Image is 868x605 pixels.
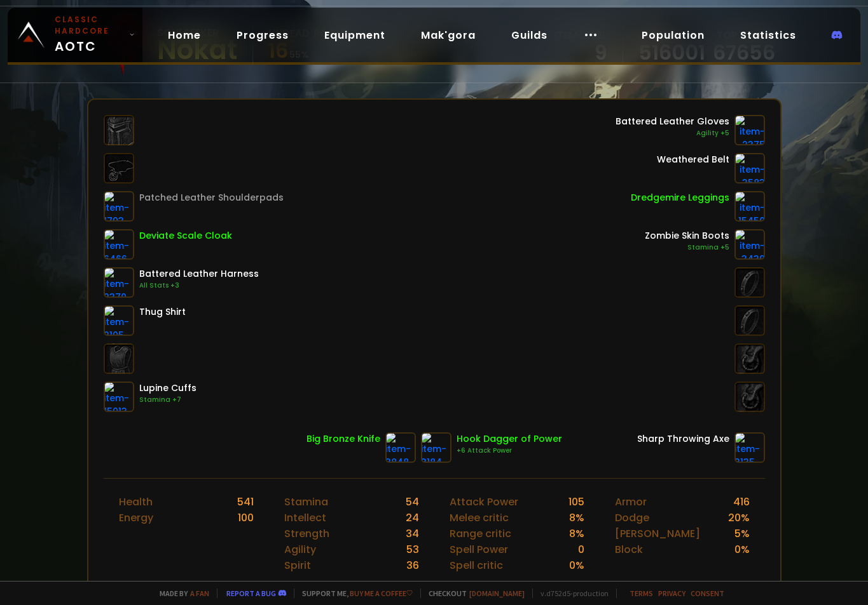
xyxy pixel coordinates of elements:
[190,588,209,598] a: a fan
[637,432,729,446] div: Sharp Throwing Axe
[578,542,584,557] div: 0
[645,229,729,243] div: Zombie Skin Boots
[104,305,134,336] img: item-2105
[734,526,750,542] div: 5 %
[733,494,750,510] div: 416
[406,494,419,510] div: 54
[284,557,311,573] div: Spirit
[104,267,134,298] img: item-2370
[406,557,419,573] div: 36
[420,588,525,598] span: Checkout
[616,128,729,138] div: Agility +5
[139,191,284,204] div: Patched Leather Shoulderpads
[158,22,211,48] a: Home
[615,526,700,542] div: [PERSON_NAME]
[569,526,584,542] div: 8 %
[631,22,715,48] a: Population
[469,588,525,598] a: [DOMAIN_NAME]
[734,432,765,463] img: item-3135
[55,14,124,56] span: AOTC
[350,588,413,598] a: Buy me a coffee
[8,8,142,62] a: Classic HardcoreAOTC
[226,588,276,598] a: Report a bug
[139,382,196,395] div: Lupine Cuffs
[691,588,724,598] a: Consent
[139,395,196,405] div: Stamina +7
[139,305,186,319] div: Thug Shirt
[630,588,653,598] a: Terms
[658,588,685,598] a: Privacy
[226,22,299,48] a: Progress
[238,510,254,526] div: 100
[734,229,765,260] img: item-3439
[616,115,729,128] div: Battered Leather Gloves
[152,588,209,598] span: Made by
[104,382,134,412] img: item-15013
[55,14,124,37] small: Classic Hardcore
[119,510,153,526] div: Energy
[450,494,518,510] div: Attack Power
[569,557,584,573] div: 0 %
[406,510,419,526] div: 24
[657,153,729,166] div: Weathered Belt
[450,557,503,573] div: Spell critic
[421,432,451,463] img: item-3184
[734,191,765,222] img: item-15450
[104,191,134,222] img: item-1793
[139,229,232,243] div: Deviate Scale Cloak
[450,542,508,557] div: Spell Power
[314,22,396,48] a: Equipment
[457,446,562,456] div: +6 Attack Power
[450,510,509,526] div: Melee critic
[307,432,380,446] div: Big Bronze Knife
[139,281,259,291] div: All Stats +3
[411,22,486,48] a: Mak'gora
[615,510,649,526] div: Dodge
[615,494,647,510] div: Armor
[406,526,419,542] div: 34
[104,229,134,260] img: item-6466
[501,22,558,48] a: Guilds
[139,267,259,281] div: Battered Leather Harness
[568,494,584,510] div: 105
[645,243,729,253] div: Stamina +5
[734,542,750,557] div: 0 %
[284,510,326,526] div: Intellect
[284,526,329,542] div: Strength
[406,542,419,557] div: 53
[734,115,765,145] img: item-2375
[615,542,643,557] div: Block
[728,510,750,526] div: 20 %
[730,22,806,48] a: Statistics
[284,494,328,510] div: Stamina
[450,526,511,542] div: Range critic
[119,494,153,510] div: Health
[631,191,729,204] div: Dredgemire Leggings
[284,542,316,557] div: Agility
[457,432,562,446] div: Hook Dagger of Power
[294,588,413,598] span: Support me,
[569,510,584,526] div: 8 %
[734,153,765,183] img: item-3583
[385,432,416,463] img: item-3848
[532,588,609,598] span: v. d752d5 - production
[237,494,254,510] div: 541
